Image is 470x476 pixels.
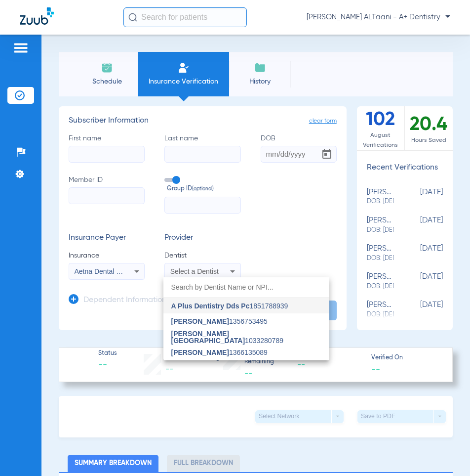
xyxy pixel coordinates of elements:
[421,429,470,476] iframe: Chat Widget
[171,302,250,310] span: A Plus Dentistry Dds Pc
[171,330,321,344] span: 1033280789
[171,318,268,325] span: 1356753495
[171,317,229,325] span: [PERSON_NAME]
[171,330,245,345] span: [PERSON_NAME] [GEOGRAPHIC_DATA]
[163,277,329,298] input: dropdown search
[171,348,229,356] span: [PERSON_NAME]
[171,349,268,356] span: 1366135089
[171,303,288,309] span: 1851788939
